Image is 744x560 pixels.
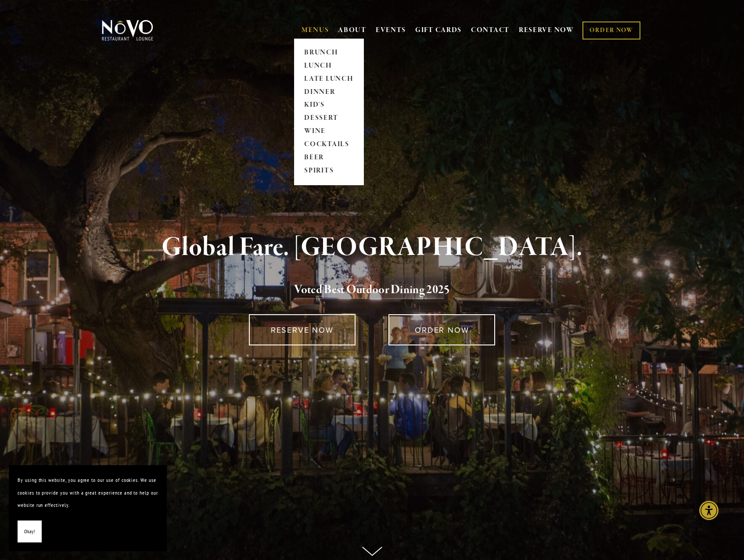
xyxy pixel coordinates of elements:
a: Voted Best Outdoor Dining 202 [294,282,444,299]
section: Cookie banner [9,465,167,551]
h2: 5 [116,281,628,299]
p: By using this website, you agree to our use of cookies. We use cookies to provide you with a grea... [18,474,158,512]
a: GIFT CARDS [415,22,462,39]
a: SPIRITS [302,165,356,178]
a: MENUS [302,26,329,35]
a: BEER [302,151,356,165]
a: RESERVE NOW [519,22,574,39]
a: WINE [302,125,356,138]
div: Accessibility Menu [699,501,719,520]
a: DINNER [302,86,356,99]
img: Novo Restaurant &amp; Lounge [100,19,155,41]
a: LUNCH [302,59,356,72]
a: ORDER NOW [582,22,640,39]
a: COCKTAILS [302,138,356,151]
a: ABOUT [338,26,367,35]
a: ORDER NOW [388,314,495,345]
a: LATE LUNCH [302,72,356,86]
span: Okay! [24,525,35,538]
a: KID'S [302,99,356,112]
button: Okay! [18,521,42,543]
a: RESERVE NOW [249,314,356,345]
a: EVENTS [376,26,406,35]
strong: Global Fare. [GEOGRAPHIC_DATA]. [162,231,582,264]
a: DESSERT [302,112,356,125]
a: BRUNCH [302,46,356,59]
a: CONTACT [471,22,510,39]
